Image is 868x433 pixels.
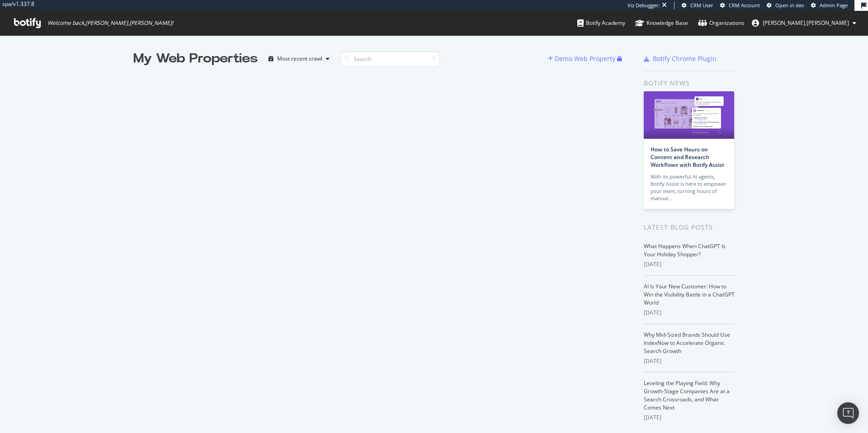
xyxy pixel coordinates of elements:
a: Leveling the Playing Field: Why Growth-Stage Companies Are at a Search Crossroads, and What Comes... [644,379,730,411]
div: [DATE] [644,309,735,317]
span: CRM User [690,2,713,9]
div: [DATE] [644,260,735,268]
div: Organizations [698,19,745,28]
button: [PERSON_NAME].[PERSON_NAME] [745,16,863,30]
a: AI Is Your New Customer: How to Win the Visibility Battle in a ChatGPT World [644,282,735,306]
a: What Happens When ChatGPT Is Your Holiday Shopper? [644,242,726,258]
div: [DATE] [644,357,735,365]
a: CRM User [682,2,713,9]
div: Botify Academy [577,19,625,28]
div: Open Intercom Messenger [837,402,859,424]
a: CRM Account [720,2,760,9]
div: Botify news [644,78,735,88]
a: Open in dev [767,2,804,9]
span: CRM Account [729,2,760,9]
span: Welcome back, [PERSON_NAME].[PERSON_NAME] ! [47,19,173,27]
div: With its powerful AI agents, Botify Assist is here to empower your team, turning hours of manual… [651,173,727,202]
div: [DATE] [644,414,735,422]
div: My Web Properties [133,50,258,68]
span: Admin Page [820,2,848,9]
a: Botify Academy [577,11,625,35]
a: How to Save Hours on Content and Research Workflows with Botify Assist [651,146,724,169]
span: dave.coppedge [763,19,849,27]
a: Organizations [698,11,745,35]
a: Knowledge Base [635,11,688,35]
a: Why Mid-Sized Brands Should Use IndexNow to Accelerate Organic Search Growth [644,331,730,355]
div: Viz Debugger: [627,2,660,9]
div: Most recent crawl [277,56,322,61]
input: Search [340,51,440,67]
div: Knowledge Base [635,19,688,28]
div: Demo Web Property [555,54,615,63]
a: Demo Web Property [548,55,617,62]
span: Open in dev [775,2,804,9]
img: How to Save Hours on Content and Research Workflows with Botify Assist [644,91,734,139]
div: Botify Chrome Plugin [653,54,717,63]
div: Latest Blog Posts [644,222,735,232]
button: Most recent crawl [265,52,333,66]
button: Demo Web Property [548,52,617,66]
a: Botify Chrome Plugin [644,54,717,63]
a: Admin Page [811,2,848,9]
